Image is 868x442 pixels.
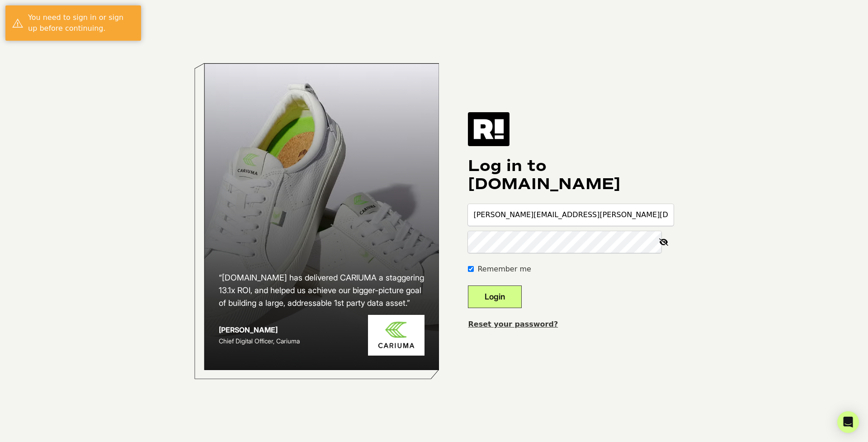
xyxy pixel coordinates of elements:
[468,204,674,226] input: Email
[468,112,509,146] img: Retention.com
[468,320,558,328] a: Reset your password?
[468,157,674,193] h1: Log in to [DOMAIN_NAME]
[28,12,134,34] div: You need to sign in or sign up before continuing.
[837,411,859,433] div: Open Intercom Messenger
[368,315,425,356] img: Cariuma
[219,325,278,334] strong: [PERSON_NAME]
[468,285,522,308] button: Login
[219,271,425,309] h2: “[DOMAIN_NAME] has delivered CARIUMA a staggering 13.1x ROI, and helped us achieve our bigger-pic...
[219,337,300,345] span: Chief Digital Officer, Cariuma
[477,264,531,275] label: Remember me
